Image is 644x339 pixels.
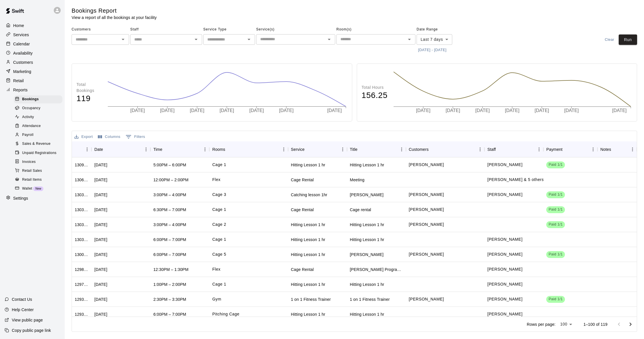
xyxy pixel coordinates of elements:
[75,145,83,153] button: Sort
[153,141,162,157] div: Time
[22,150,56,156] span: Unpaid Registrations
[33,187,43,190] span: New
[619,34,637,45] button: Run
[212,207,226,213] p: Cage 1
[160,108,175,113] tspan: [DATE]
[212,141,225,157] div: Rooms
[14,95,62,103] div: Bookings
[72,141,91,157] div: ID
[22,159,36,165] span: Invoices
[409,251,444,257] p: arden goldfeder
[546,222,565,227] span: Paid 1/1
[94,252,107,257] div: Thu, Aug 14, 2025
[13,195,28,201] p: Settings
[487,281,522,287] p: Joe Ferro
[22,114,34,120] span: Activity
[338,145,347,154] button: Menu
[350,282,384,287] div: Hitting Lesson 1 hr
[291,222,325,228] div: Hitting Lesson 1 hr
[417,34,452,45] div: Last 7 days
[487,177,548,183] p: Shaun Garceau, Joe Ferro, Robert Andino, Mike Livoti, Bucket Bucket, Nate Betances
[14,149,62,157] div: Unpaid Registrations
[83,145,91,154] button: Menu
[564,108,579,113] tspan: [DATE]
[13,41,30,47] p: Calendar
[73,132,94,141] button: Export
[362,90,388,101] h4: 156.25
[546,296,565,302] span: Paid 1/1
[13,50,33,56] p: Availability
[327,108,342,113] tspan: [DATE]
[220,108,234,113] tspan: [DATE]
[535,145,543,154] button: Menu
[5,21,60,30] div: Home
[13,59,33,65] p: Customers
[487,296,522,302] p: Isaiah Nelson
[22,168,42,174] span: Retail Sales
[94,237,107,242] div: Thu, Aug 14, 2025
[14,175,65,184] a: Retail Items
[5,49,60,57] div: Availability
[291,252,325,257] div: Hitting Lesson 1 hr
[153,267,188,272] div: 12:30PM – 1:30PM
[75,252,89,257] div: 1300566
[14,140,65,149] a: Sales & Revenue
[5,76,60,85] div: Retail
[5,86,60,94] a: Reports
[475,108,490,113] tspan: [DATE]
[94,141,103,157] div: Date
[22,123,41,129] span: Attendance
[14,104,65,113] a: Occupancy
[245,35,253,43] button: Open
[5,67,60,76] div: Marketing
[291,282,325,287] div: Hitting Lesson 1 hr
[76,82,102,94] p: Total Bookings
[14,122,62,130] div: Attendance
[13,69,31,74] p: Marketing
[350,252,384,257] div: arden goldfeder
[72,7,157,15] h5: Bookings Report
[103,145,111,153] button: Sort
[546,141,562,157] div: Payment
[22,105,41,111] span: Occupancy
[405,35,413,43] button: Open
[546,252,565,257] span: Paid 1/1
[190,108,204,113] tspan: [DATE]
[600,34,619,45] button: Clear
[563,145,571,153] button: Sort
[409,207,444,213] p: Dan Doskey
[397,145,406,154] button: Menu
[153,237,186,242] div: 6:00PM – 7:00PM
[14,140,62,148] div: Sales & Revenue
[94,177,107,183] div: Fri, Aug 15, 2025
[291,296,331,302] div: 1 on 1 Fitness Trainer
[212,162,226,168] p: Cage 1
[212,177,221,183] p: Flex
[130,108,145,113] tspan: [DATE]
[406,141,484,157] div: Customers
[417,25,467,34] span: Date Range
[94,282,107,287] div: Thu, Aug 14, 2025
[192,35,200,43] button: Open
[225,145,233,153] button: Sort
[291,162,325,168] div: Hitting Lesson 1 hr
[487,162,522,168] p: Joe Ferro
[600,141,611,157] div: Notes
[72,25,129,34] span: Customers
[75,177,89,183] div: 1306335
[13,87,28,93] p: Reports
[212,251,226,257] p: Cage 5
[13,78,24,84] p: Retail
[291,207,314,213] div: Cage Rental
[75,296,89,302] div: 1293873
[94,267,107,272] div: Wed, Aug 13, 2025
[12,328,51,333] p: Copy public page link
[14,131,65,140] a: Payroll
[22,177,42,183] span: Retail Items
[75,222,89,228] div: 1303441
[212,281,226,287] p: Cage 1
[153,162,186,168] div: 5:00PM – 6:00PM
[583,321,607,327] p: 1–100 of 119
[347,141,406,157] div: Title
